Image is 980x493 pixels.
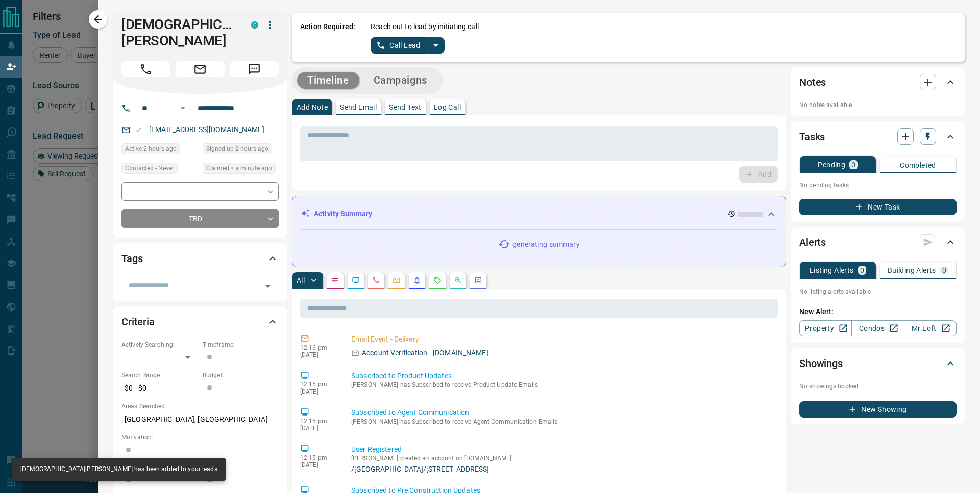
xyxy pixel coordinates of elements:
[389,103,422,111] p: Send Text
[362,348,488,358] p: Account Verification - [DOMAIN_NAME]
[314,209,372,219] p: Activity Summary
[351,465,774,473] a: /[GEOGRAPHIC_DATA]/[STREET_ADDRESS]
[904,320,957,336] a: Mr.Loft
[301,204,777,223] div: Activity Summary
[121,309,279,334] div: Criteria
[799,74,826,90] h2: Notes
[799,230,957,254] div: Alerts
[121,246,279,271] div: Tags
[203,463,279,473] p: Min Size:
[125,144,177,154] span: Active 2 hours ago
[799,287,957,296] p: No listing alerts available
[351,381,774,388] p: [PERSON_NAME] has Subscribed to receive Product Update Emails
[454,276,462,284] svg: Opportunities
[851,320,904,336] a: Condos
[203,143,279,158] div: Thu Aug 14 2025
[300,21,355,54] p: Action Required:
[300,381,336,388] p: 12:15 pm
[799,124,957,149] div: Tasks
[230,61,279,77] span: Message
[474,276,482,284] svg: Agent Actions
[203,340,279,349] p: Timeframe:
[434,103,461,111] p: Log Call
[433,276,442,284] svg: Requests
[799,320,852,336] a: Property
[297,103,328,111] p: Add Note
[512,239,579,250] p: generating summary
[300,461,336,469] p: [DATE]
[851,161,855,168] p: 0
[799,234,826,250] h2: Alerts
[121,371,198,380] p: Search Range:
[799,199,957,215] button: New Task
[176,61,225,77] span: Email
[203,371,279,380] p: Budget:
[20,461,217,478] div: [DEMOGRAPHIC_DATA][PERSON_NAME] has been added to your leads
[352,276,360,284] svg: Lead Browsing Activity
[300,418,336,425] p: 12:15 pm
[799,351,957,376] div: Showings
[799,355,843,372] h2: Showings
[818,161,845,168] p: Pending
[799,306,957,317] p: New Alert:
[340,103,377,111] p: Send Email
[251,21,258,29] div: condos.ca
[121,143,198,158] div: Thu Aug 14 2025
[371,37,445,54] div: split button
[300,388,336,395] p: [DATE]
[413,276,421,284] svg: Listing Alerts
[393,276,401,284] svg: Emails
[300,425,336,432] p: [DATE]
[125,163,174,173] span: Contacted - Never
[206,144,268,154] span: Signed up 2 hours ago
[121,340,198,349] p: Actively Searching:
[331,276,339,284] svg: Notes
[135,126,142,134] svg: Email Valid
[121,402,279,411] p: Areas Searched:
[351,455,774,462] p: [PERSON_NAME] created an account on [DOMAIN_NAME]
[351,334,774,345] p: Email Event - Delivery
[371,37,427,54] button: Call Lead
[206,163,272,173] span: Claimed < a minute ago
[888,267,936,274] p: Building Alerts
[810,267,854,274] p: Listing Alerts
[799,128,825,145] h2: Tasks
[300,454,336,461] p: 12:15 pm
[121,61,170,77] span: Call
[297,72,359,89] button: Timeline
[372,276,380,284] svg: Calls
[121,411,279,428] p: [GEOGRAPHIC_DATA], [GEOGRAPHIC_DATA]
[900,162,936,169] p: Completed
[351,407,774,418] p: Subscribed to Agent Communication
[351,444,774,455] p: User Registered
[351,418,774,425] p: [PERSON_NAME] has Subscribed to receive Agent Communication Emails
[121,433,279,442] p: Motivation:
[121,314,155,330] h2: Criteria
[363,72,437,89] button: Campaigns
[300,351,336,358] p: [DATE]
[799,70,957,94] div: Notes
[799,401,957,418] button: New Showing
[121,250,142,267] h2: Tags
[297,277,305,284] p: All
[799,382,957,391] p: No showings booked
[371,21,479,32] p: Reach out to lead by initiating call
[799,177,957,193] p: No pending tasks
[799,100,957,110] p: No notes available
[351,371,774,381] p: Subscribed to Product Updates
[203,163,279,177] div: Thu Aug 14 2025
[121,380,198,397] p: $0 - $0
[261,279,275,293] button: Open
[121,16,236,49] h1: [DEMOGRAPHIC_DATA][PERSON_NAME]
[942,267,946,274] p: 0
[121,209,279,228] div: TBD
[149,125,264,134] a: [EMAIL_ADDRESS][DOMAIN_NAME]
[300,344,336,351] p: 12:16 pm
[860,267,864,274] p: 0
[177,102,189,114] button: Open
